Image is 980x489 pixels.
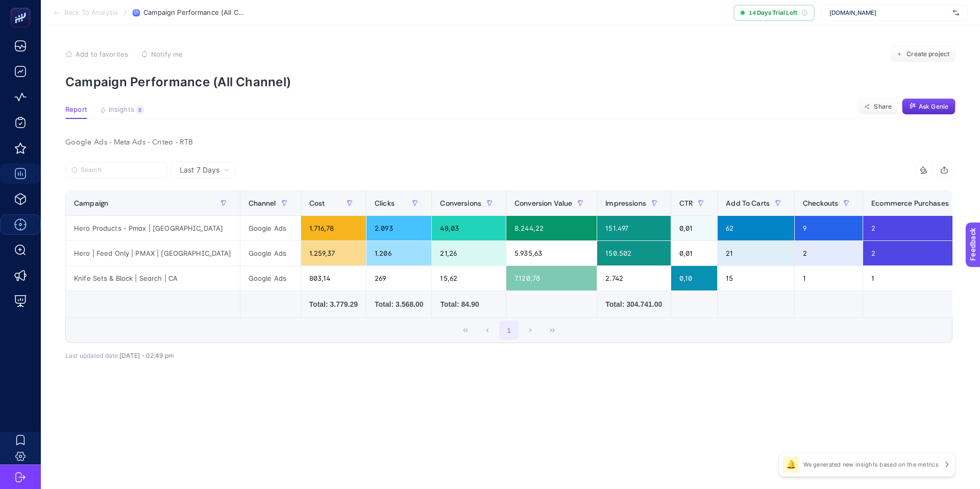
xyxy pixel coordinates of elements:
span: Ecommerce Purchases [871,199,949,207]
div: Google Ads - Meta Ads - Criteo - RTB [57,135,961,150]
span: Clicks [375,199,395,207]
span: Checkouts [803,199,838,207]
div: 803,14 [301,266,366,290]
span: Report [65,106,87,114]
span: Campaign Performance (All Channel) [143,9,246,17]
div: 8 [136,106,144,114]
div: 1 [795,266,863,290]
span: Channel [249,199,276,207]
span: [DOMAIN_NAME] [829,9,949,17]
button: Ask Genie [902,99,955,115]
div: Hero | Feed Only | PMAX | [GEOGRAPHIC_DATA] [66,241,240,265]
div: Total: 3.568.00 [375,299,423,309]
div: Google Ads [240,266,301,290]
div: Total: 84.90 [440,299,498,309]
p: Campaign Performance (All Channel) [65,75,955,89]
div: 5.935,63 [506,241,597,265]
div: Total: 304.741.00 [605,299,663,309]
span: Impressions [605,199,646,207]
div: 21,26 [432,241,506,265]
div: Keywords by Traffic [113,60,172,67]
div: 7.120,78 [506,266,597,290]
span: [DATE]・02:49 pm [119,352,174,359]
div: Google Ads [240,216,301,240]
span: Ask Genie [919,103,948,111]
button: Create project [890,46,955,62]
div: 21 [718,241,794,265]
div: 0,01 [671,216,717,240]
div: 48,03 [432,216,506,240]
img: website_grey.svg [16,27,24,35]
img: logo_orange.svg [16,16,24,25]
div: Domain Overview [39,60,91,67]
div: Google Ads [240,241,301,265]
span: Create project [906,50,949,58]
button: Notify me [141,50,183,58]
span: 14 Days Trial Left [749,9,797,17]
button: Add to favorites [65,50,128,58]
div: Knife Sets & Block | Search | CA [66,266,240,290]
div: Total: 3.779.29 [309,299,358,309]
div: Hero Products - Pmax | [GEOGRAPHIC_DATA] [66,216,240,240]
span: Conversion Value [514,199,572,207]
div: 62 [718,216,794,240]
span: / [124,8,127,16]
div: 150.502 [597,241,671,265]
span: Add To Carts [726,199,770,207]
div: 2 [863,216,973,240]
img: svg%3e [953,8,959,18]
div: 0,10 [671,266,717,290]
img: tab_keywords_by_traffic_grey.svg [102,59,110,67]
div: 2.093 [366,216,431,240]
div: 2 [863,241,973,265]
div: 8.244,22 [506,216,597,240]
button: Share [858,99,898,115]
span: Insights [109,106,134,114]
div: 15 [718,266,794,290]
span: Notify me [151,50,183,58]
span: Campaign [74,199,108,207]
div: 9 [795,216,863,240]
div: 2.742 [597,266,671,290]
span: CTR [679,199,693,207]
span: Back To Analysis [64,9,118,17]
span: Cost [309,199,325,207]
div: 15,62 [432,266,506,290]
span: Last updated date: [65,352,119,359]
div: 2 [795,241,863,265]
img: tab_domain_overview_orange.svg [28,59,36,67]
div: 0,01 [671,241,717,265]
div: 1.259,37 [301,241,366,265]
div: v 4.0.25 [29,16,50,25]
div: 269 [366,266,431,290]
span: Share [874,103,892,111]
div: Last 7 Days [65,178,952,359]
div: Domain: [URL] [27,27,72,35]
span: Last 7 Days [180,165,219,175]
div: 1.206 [366,241,431,265]
button: 1 [499,321,519,340]
span: Feedback [6,3,39,11]
div: 1 [863,266,973,290]
div: 1.716,78 [301,216,366,240]
span: Add to favorites [76,50,128,58]
input: Search [81,166,161,174]
div: 151.497 [597,216,671,240]
span: Conversions [440,199,481,207]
